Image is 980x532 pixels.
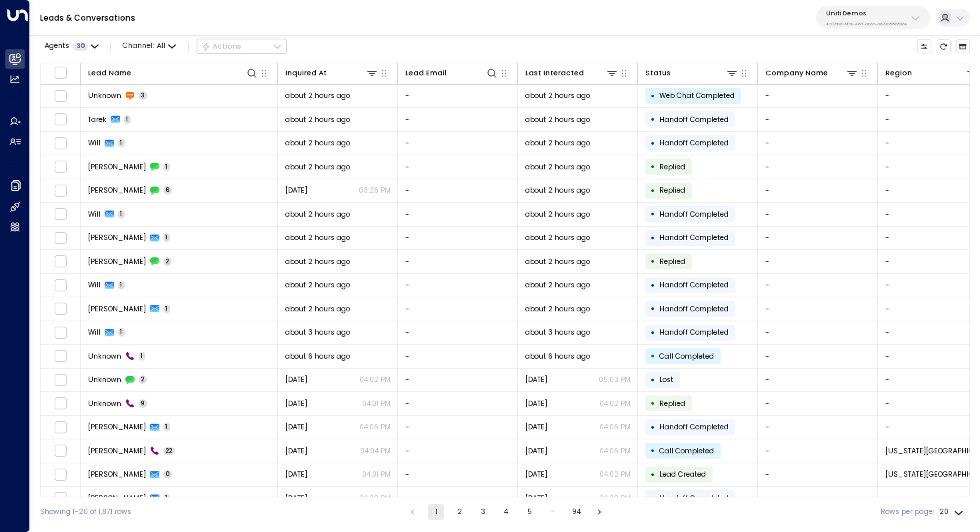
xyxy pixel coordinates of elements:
[398,179,518,203] td: -
[659,257,685,267] span: Replied
[659,304,729,314] span: Handoff Completed
[599,399,631,409] p: 04:02 PM
[285,209,350,219] span: about 2 hours ago
[285,327,350,337] span: about 3 hours ago
[88,304,146,314] span: Shamita
[659,493,729,503] span: Handoff Completed
[659,233,729,243] span: Handoff Completed
[54,421,67,433] span: Toggle select row
[398,297,518,321] td: -
[88,351,121,361] span: Unknown
[428,504,444,520] button: page 1
[54,279,67,291] span: Toggle select row
[54,373,67,386] span: Toggle select row
[54,492,67,505] span: Toggle select row
[398,85,518,108] td: -
[758,85,878,108] td: -
[124,115,131,124] span: 1
[285,304,350,314] span: about 2 hours ago
[88,233,146,243] span: Shamita
[285,446,307,456] span: Yesterday
[659,138,729,148] span: Handoff Completed
[285,67,379,79] div: Inquired At
[956,39,971,54] button: Archived Leads
[163,163,171,171] span: 1
[758,132,878,155] td: -
[359,493,391,503] p: 04:03 PM
[88,327,101,337] span: Will
[54,303,67,315] span: Toggle select row
[765,67,828,79] div: Company Name
[285,375,307,385] span: Sep 15, 2025
[88,185,146,195] span: Will Wade
[651,324,655,341] div: •
[659,115,729,125] span: Handoff Completed
[118,328,125,337] span: 1
[826,21,907,27] p: 4c025b01-9fa0-46ff-ab3a-a620b886896e
[285,233,350,243] span: about 2 hours ago
[498,504,514,520] button: Go to page 4
[659,469,706,479] span: Lead Created
[659,375,673,385] span: Lost
[88,162,146,172] span: Tarek Knowles
[599,375,631,385] p: 05:03 PM
[758,392,878,415] td: -
[758,297,878,321] td: -
[88,115,107,125] span: Tarek
[398,369,518,392] td: -
[359,185,391,195] p: 03:26 PM
[88,257,146,267] span: Shamita Nagala
[88,209,101,219] span: Will
[201,42,242,51] div: Actions
[405,67,499,79] div: Lead Email
[285,185,307,195] span: Yesterday
[651,253,655,270] div: •
[54,326,67,339] span: Toggle select row
[651,489,655,507] div: •
[475,504,491,520] button: Go to page 3
[88,469,146,479] span: Dixie
[525,67,584,79] div: Last Interacted
[398,487,518,510] td: -
[651,205,655,223] div: •
[758,179,878,203] td: -
[758,345,878,368] td: -
[285,162,350,172] span: about 2 hours ago
[54,137,67,149] span: Toggle select row
[758,250,878,273] td: -
[359,422,391,432] p: 04:06 PM
[651,466,655,483] div: •
[285,493,307,503] span: Yesterday
[645,67,671,79] div: Status
[525,375,547,385] span: Yesterday
[525,257,590,267] span: about 2 hours ago
[599,422,631,432] p: 04:06 PM
[118,281,125,289] span: 1
[659,209,729,219] span: Handoff Completed
[163,257,172,266] span: 2
[88,67,131,79] div: Lead Name
[758,227,878,250] td: -
[599,446,631,456] p: 04:06 PM
[285,138,350,148] span: about 2 hours ago
[362,469,391,479] p: 04:01 PM
[525,67,619,79] div: Last Interacted
[285,257,350,267] span: about 2 hours ago
[651,442,655,459] div: •
[88,67,259,79] div: Lead Name
[521,504,537,520] button: Go to page 5
[525,304,590,314] span: about 2 hours ago
[118,210,125,219] span: 1
[651,182,655,199] div: •
[758,416,878,439] td: -
[525,138,590,148] span: about 2 hours ago
[404,504,608,520] nav: pagination navigation
[398,155,518,179] td: -
[758,274,878,297] td: -
[398,227,518,250] td: -
[118,139,125,147] span: 1
[88,446,146,456] span: Dixie
[45,43,69,50] span: Agents
[758,439,878,463] td: -
[758,108,878,131] td: -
